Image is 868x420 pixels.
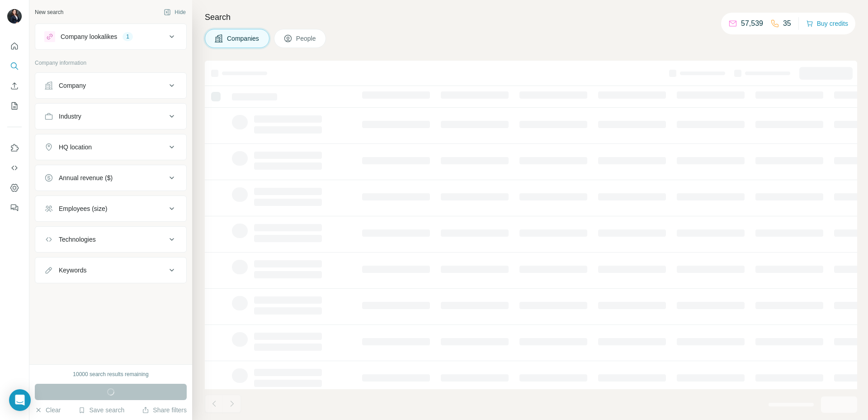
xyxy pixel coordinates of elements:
[35,167,186,189] button: Annual revenue ($)
[59,112,81,121] div: Industry
[59,173,113,182] div: Annual revenue ($)
[7,140,22,156] button: Use Surfe on LinkedIn
[35,229,186,250] button: Technologies
[741,18,763,29] p: 57,539
[7,38,22,54] button: Quick start
[157,5,192,19] button: Hide
[783,18,791,29] p: 35
[7,200,22,216] button: Feedback
[7,58,22,74] button: Search
[7,9,22,24] img: Avatar
[78,406,124,415] button: Save search
[35,75,186,96] button: Company
[205,11,857,24] h4: Search
[61,32,117,41] div: Company lookalikes
[9,389,31,411] div: Open Intercom Messenger
[7,78,22,94] button: Enrich CSV
[227,34,260,43] span: Companies
[123,33,133,41] div: 1
[35,136,186,158] button: HQ location
[7,98,22,114] button: My lists
[35,259,186,281] button: Keywords
[73,370,148,378] div: 10000 search results remaining
[59,235,96,244] div: Technologies
[35,198,186,220] button: Employees (size)
[7,160,22,176] button: Use Surfe API
[59,266,86,275] div: Keywords
[142,406,187,415] button: Share filters
[35,406,61,415] button: Clear
[35,26,186,48] button: Company lookalikes1
[59,204,107,213] div: Employees (size)
[296,34,317,43] span: People
[806,17,848,30] button: Buy credits
[59,81,86,90] div: Company
[59,143,92,152] div: HQ location
[35,8,63,16] div: New search
[35,105,186,127] button: Industry
[7,180,22,196] button: Dashboard
[35,59,187,67] p: Company information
